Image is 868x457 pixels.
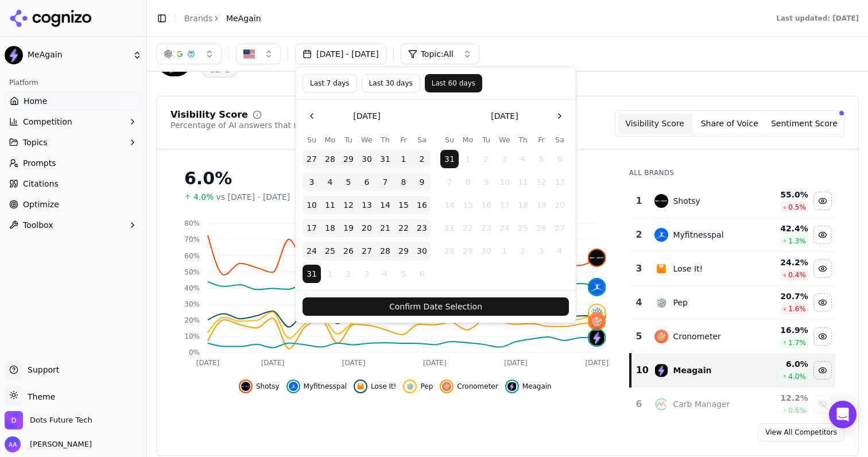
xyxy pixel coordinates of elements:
[303,74,357,92] button: Last 7 days
[585,359,609,367] tspan: [DATE]
[193,191,214,203] span: 4.0%
[5,436,21,452] img: Ameer Asghar
[261,359,285,367] tspan: [DATE]
[362,74,420,92] button: Last 30 days
[184,235,200,243] tspan: 70%
[394,242,413,260] button: Friday, August 29th, 2025, selected
[184,13,261,24] nav: breadcrumb
[342,359,366,367] tspan: [DATE]
[321,196,339,214] button: Monday, August 11th, 2025, selected
[184,284,200,292] tspan: 40%
[635,262,644,276] div: 3
[440,134,569,260] table: September 2025
[551,107,569,125] button: Go to the Next Month
[630,320,835,354] tr: 5cronometerCronometer16.9%1.7%Hide cronometer data
[339,242,358,260] button: Tuesday, August 26th, 2025, selected
[303,242,321,260] button: Sunday, August 24th, 2025, selected
[413,242,431,260] button: Saturday, August 30th, 2025, selected
[788,304,806,313] span: 1.6 %
[321,150,339,168] button: Monday, July 28th, 2025, selected
[5,154,142,172] a: Prompts
[5,113,142,131] button: Competition
[630,184,835,218] tr: 1shotsyShotsy55.0%0.5%Hide shotsy data
[654,194,668,208] img: shotsy
[767,113,842,134] button: Sentiment Score
[788,338,806,347] span: 1.7 %
[635,296,644,309] div: 4
[630,218,835,252] tr: 2myfitnesspalMyfitnesspal42.4%1.3%Hide myfitnesspal data
[23,178,59,189] span: Citations
[5,195,142,214] a: Optimize
[589,313,605,330] img: cronometer
[673,195,700,207] div: Shotsy
[813,361,832,379] button: Hide meagain data
[23,364,59,375] span: Support
[413,219,431,237] button: Saturday, August 23rd, 2025, selected
[477,134,495,145] th: Tuesday
[788,270,806,280] span: 0.4 %
[184,219,200,227] tspan: 80%
[376,134,394,145] th: Thursday
[376,219,394,237] button: Thursday, August 21st, 2025, selected
[184,168,606,189] div: 6.0%
[635,330,644,343] div: 5
[184,332,200,340] tspan: 10%
[630,354,835,388] tr: 10meagainMeagain6.0%4.0%Hide meagain data
[394,134,413,145] th: Friday
[654,296,668,309] img: pep
[303,173,321,191] button: Sunday, August 3rd, 2025, selected
[184,300,200,308] tspan: 30%
[23,116,72,127] span: Competition
[758,423,844,441] a: View All Competitors
[5,436,92,452] button: Open user button
[394,150,413,168] button: Friday, August 1st, 2025, selected
[286,379,347,393] button: Hide myfitnesspal data
[376,150,394,168] button: Thursday, July 31st, 2025, selected
[184,268,200,276] tspan: 50%
[25,439,92,450] span: [PERSON_NAME]
[376,173,394,191] button: Thursday, August 7th, 2025, selected
[303,134,431,283] table: August 2025
[504,359,528,367] tspan: [DATE]
[339,134,358,145] th: Tuesday
[618,113,692,134] button: Visibility Score
[303,297,569,316] button: Confirm Date Selection
[241,382,250,391] img: shotsy
[394,173,413,191] button: Friday, August 8th, 2025, selected
[813,395,832,413] button: Show carb manager data
[495,134,514,145] th: Wednesday
[829,401,857,428] div: Open Intercom Messenger
[339,196,358,214] button: Tuesday, August 12th, 2025, selected
[522,382,552,391] span: Meagain
[514,134,532,145] th: Thursday
[5,411,23,429] img: Dots Future Tech
[440,150,459,168] button: Today, Sunday, August 31st, 2025, selected
[170,119,374,131] div: Percentage of AI answers that mention your brand
[457,382,498,391] span: Cronometer
[243,48,255,60] img: US
[423,359,447,367] tspan: [DATE]
[216,191,290,203] span: vs [DATE] - [DATE]
[24,95,47,107] span: Home
[394,196,413,214] button: Friday, August 15th, 2025, selected
[321,173,339,191] button: Monday, August 4th, 2025, selected
[170,110,248,119] div: Visibility Score
[756,223,808,234] div: 42.4 %
[358,134,376,145] th: Wednesday
[788,406,806,415] span: 0.6 %
[459,134,477,145] th: Monday
[303,265,321,283] button: Today, Sunday, August 31st, 2025, selected
[321,219,339,237] button: Monday, August 18th, 2025, selected
[405,382,414,391] img: pep
[5,133,142,152] button: Topics
[673,331,720,342] div: Cronometer
[23,199,59,210] span: Optimize
[23,137,48,148] span: Topics
[403,379,433,393] button: Hide pep data
[756,358,808,370] div: 6.0 %
[358,219,376,237] button: Wednesday, August 20th, 2025, selected
[421,48,454,60] span: Topic: All
[184,316,200,324] tspan: 20%
[321,242,339,260] button: Monday, August 25th, 2025, selected
[295,44,386,64] button: [DATE] - [DATE]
